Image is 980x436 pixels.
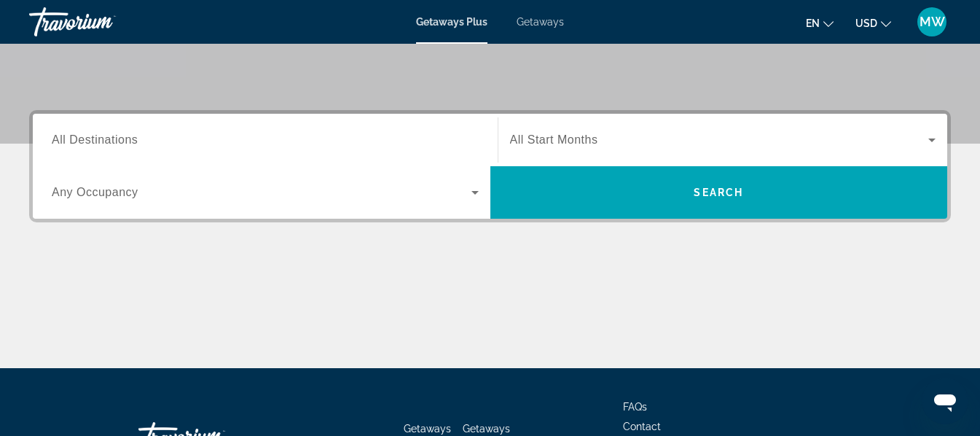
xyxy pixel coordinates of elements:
[806,12,834,34] button: Change language
[855,17,877,29] span: USD
[33,114,947,219] div: Search widget
[52,133,138,146] span: All Destinations
[913,7,951,37] button: User Menu
[517,16,564,28] a: Getaways
[694,187,743,198] span: Search
[623,421,661,432] a: Contact
[623,401,647,413] a: FAQs
[52,186,138,198] span: Any Occupancy
[920,15,945,29] span: MW
[404,423,451,435] a: Getaways
[29,3,175,41] a: Travorium
[922,378,968,424] iframe: Button to launch messaging window
[416,16,487,28] a: Getaways Plus
[855,12,891,34] button: Change currency
[490,166,948,219] button: Search
[510,133,598,146] span: All Start Months
[806,17,820,29] span: en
